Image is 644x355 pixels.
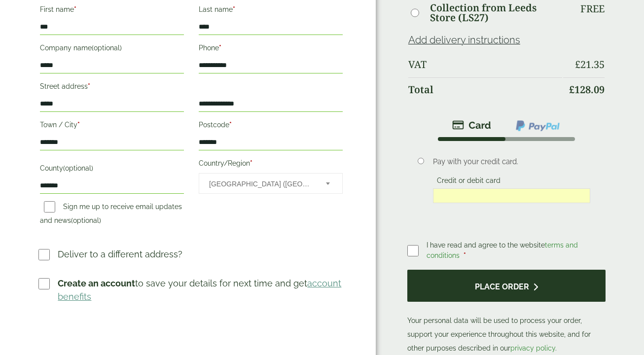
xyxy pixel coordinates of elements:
img: ppcp-gateway.png [515,119,561,132]
strong: Create an account [58,278,135,288]
abbr: required [88,82,90,90]
p: to save your details for next time and get [58,277,344,303]
abbr: required [229,121,232,129]
label: Collection from Leeds Store (LS27) [430,3,562,23]
span: (optional) [92,44,122,52]
span: (optional) [71,216,101,224]
label: Credit or debit card [433,177,504,187]
span: £ [575,58,580,71]
bdi: 21.35 [575,58,605,71]
p: Pay with your credit card. [433,156,590,167]
span: I have read and agree to the website [427,241,578,259]
label: Sign me up to receive email updates and news [40,203,182,227]
abbr: required [77,121,80,129]
iframe: Secure card payment input frame [436,191,587,200]
span: Country/Region [199,173,343,194]
abbr: required [219,44,221,52]
th: Total [408,77,562,102]
abbr: required [233,5,235,13]
abbr: required [74,5,76,13]
label: Country/Region [199,156,343,173]
span: United Kingdom (UK) [209,174,313,194]
th: VAT [408,53,562,76]
input: Sign me up to receive email updates and news(optional) [44,201,55,213]
img: stripe.png [452,119,491,131]
p: Deliver to a different address? [58,248,182,261]
abbr: required [250,159,252,167]
label: Street address [40,79,184,96]
bdi: 128.09 [569,83,605,96]
label: Phone [199,41,343,58]
label: Company name [40,41,184,58]
label: Town / City [40,118,184,135]
label: County [40,161,184,178]
p: Your personal data will be used to process your order, support your experience throughout this we... [407,270,606,355]
abbr: required [464,251,466,259]
button: Place order [407,270,606,302]
label: Postcode [199,118,343,135]
label: First name [40,2,184,19]
a: Add delivery instructions [408,34,520,46]
p: Free [580,3,605,15]
span: £ [569,83,574,96]
label: Last name [199,2,343,19]
span: (optional) [63,164,93,172]
a: privacy policy [510,344,555,352]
